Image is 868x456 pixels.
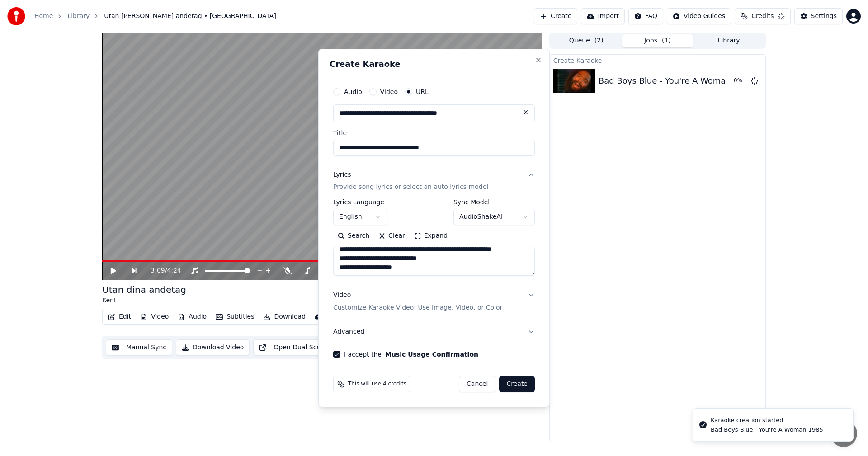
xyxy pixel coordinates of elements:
label: Sync Model [453,199,535,206]
label: Title [333,130,535,136]
button: Search [333,229,374,244]
label: Audio [344,89,362,95]
p: Customize Karaoke Video: Use Image, Video, or Color [333,303,502,312]
p: Provide song lyrics or select an auto lyrics model [333,183,488,192]
div: Lyrics [333,170,351,179]
button: Cancel [459,376,495,392]
button: Advanced [333,320,535,343]
div: LyricsProvide song lyrics or select an auto lyrics model [333,199,535,283]
button: LyricsProvide song lyrics or select an auto lyrics model [333,163,535,199]
label: Video [380,89,398,95]
h2: Create Karaoke [330,60,538,68]
label: URL [416,89,429,95]
button: Expand [410,229,452,244]
div: Video [333,291,502,313]
span: This will use 4 credits [348,381,406,388]
button: VideoCustomize Karaoke Video: Use Image, Video, or Color [333,284,535,320]
button: Clear [374,229,410,244]
button: I accept the [385,351,478,357]
label: I accept the [344,351,478,357]
label: Lyrics Language [333,199,387,206]
button: Create [499,376,535,392]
